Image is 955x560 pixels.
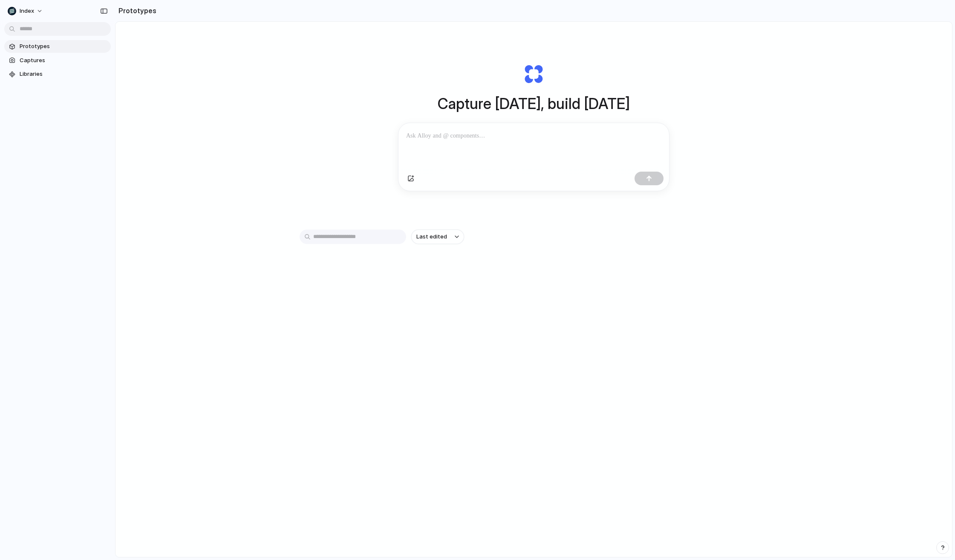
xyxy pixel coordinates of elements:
[20,42,107,51] span: Prototypes
[411,230,464,244] button: Last edited
[416,233,447,241] span: Last edited
[20,7,34,15] span: Index
[438,92,630,115] h1: Capture [DATE], build [DATE]
[115,6,156,16] h2: Prototypes
[4,54,111,67] a: Captures
[4,68,111,80] a: Libraries
[20,70,107,78] span: Libraries
[20,56,107,65] span: Captures
[4,4,47,18] button: Index
[4,40,111,53] a: Prototypes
